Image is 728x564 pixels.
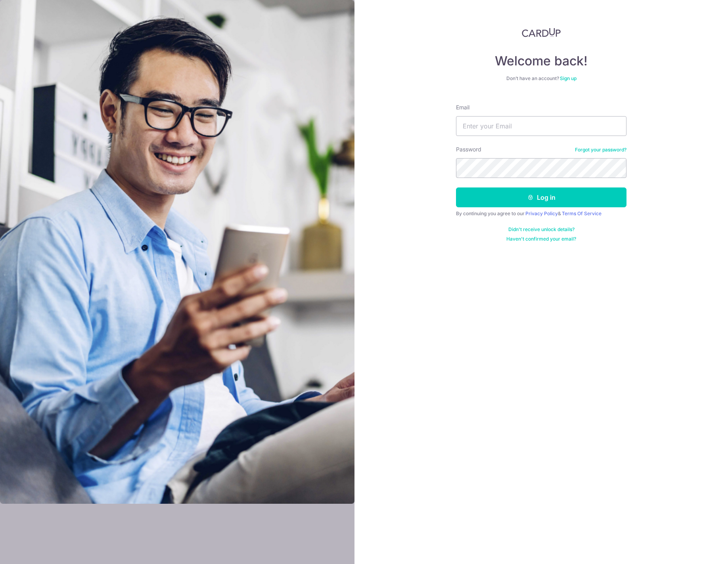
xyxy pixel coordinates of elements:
label: Password [456,145,481,153]
a: Privacy Policy [525,210,558,216]
a: Terms Of Service [562,210,602,216]
button: Log in [456,187,626,207]
input: Enter your Email [456,116,626,136]
div: By continuing you agree to our & [456,210,626,217]
a: Didn't receive unlock details? [508,226,575,233]
a: Haven't confirmed your email? [506,236,576,242]
a: Forgot your password? [575,147,626,153]
div: Don’t have an account? [456,75,626,82]
h4: Welcome back! [456,53,626,69]
label: Email [456,103,469,111]
img: CardUp Logo [522,28,561,37]
a: Sign up [560,75,577,81]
